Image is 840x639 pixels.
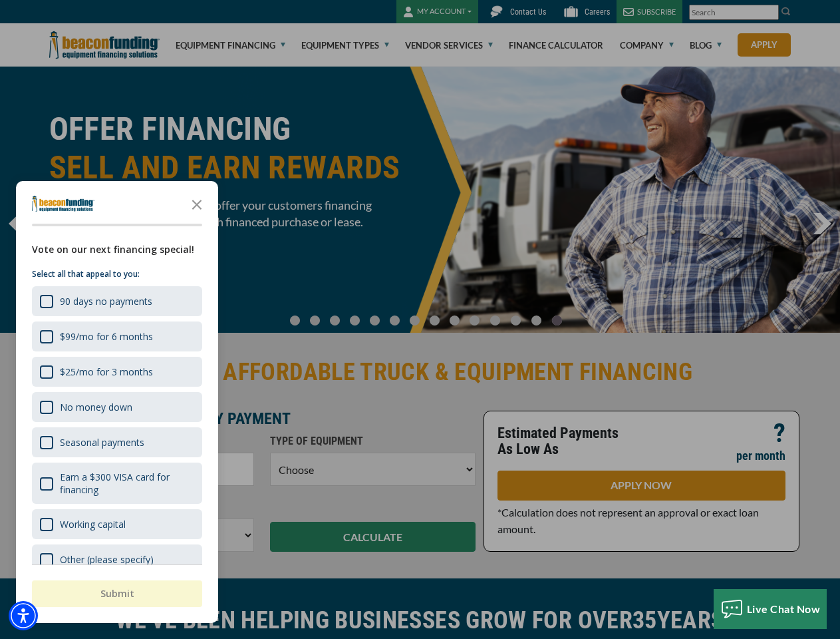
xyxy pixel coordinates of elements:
div: Working capital [32,509,202,539]
button: Live Chat Now [714,589,827,629]
div: No money down [32,392,202,422]
div: Working capital [60,518,126,531]
img: Company logo [32,196,94,212]
div: Seasonal payments [32,427,202,457]
p: Select all that appeal to you: [32,268,202,281]
div: Seasonal payments [60,436,144,449]
div: $99/mo for 6 months [60,330,153,343]
div: $99/mo for 6 months [32,321,202,351]
span: Live Chat Now [747,602,821,615]
div: Other (please specify) [60,553,154,566]
div: Vote on our next financing special! [32,242,202,257]
div: Earn a $300 VISA card for financing [32,463,202,504]
div: $25/mo for 3 months [32,357,202,387]
div: Earn a $300 VISA card for financing [60,471,194,496]
div: 90 days no payments [60,295,152,308]
div: Accessibility Menu [9,601,38,630]
button: Close the survey [184,190,210,217]
div: Survey [16,181,218,623]
div: No money down [60,401,132,413]
button: Submit [32,580,202,607]
div: $25/mo for 3 months [60,365,153,378]
div: 90 days no payments [32,286,202,316]
div: Other (please specify) [32,544,202,574]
